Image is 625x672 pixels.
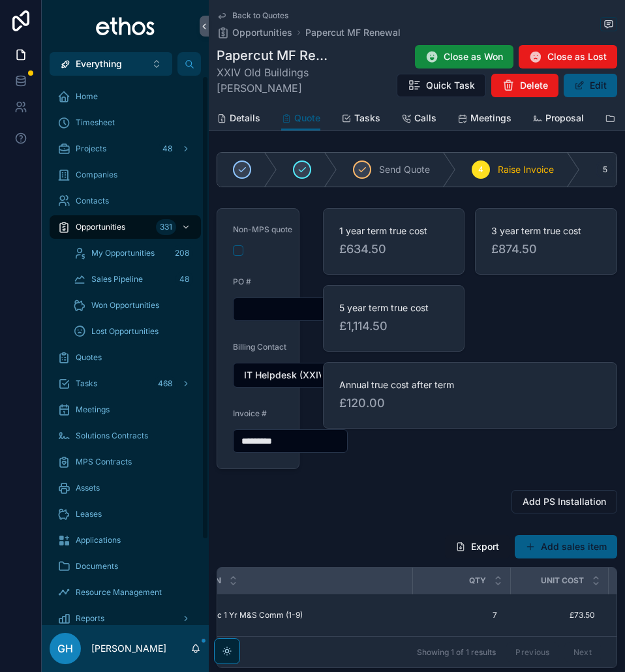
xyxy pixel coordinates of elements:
[294,112,320,125] span: Quote
[244,369,321,382] span: IT Helpdesk (XXIV Old Buildings [PERSON_NAME])
[76,431,148,441] span: Solutions Contracts
[50,476,201,500] a: Assets
[603,164,607,175] span: 5
[50,372,201,395] a: Tasks468
[417,647,496,658] span: Showing 1 of 1 results
[523,495,606,508] span: Add PS Installation
[57,641,73,656] span: GH
[518,605,600,626] a: £73.50
[50,555,201,578] a: Documents
[523,610,595,620] span: £73.50
[50,163,201,187] a: Companies
[50,137,201,160] a: Projects48
[401,106,436,132] a: Calls
[541,575,584,586] span: Unit Cost
[339,378,602,391] span: Annual true cost after term
[341,106,380,132] a: Tasks
[233,408,267,418] span: Invoice #
[511,490,617,513] button: Add PS Installation
[339,317,449,335] span: £1,114.50
[305,26,401,39] a: Papercut MF Renewal
[173,610,303,620] span: MFD Emb Lic 1 Yr M&S Comm (1-9)
[217,106,260,132] a: Details
[50,85,201,108] a: Home
[76,170,117,180] span: Companies
[414,112,436,125] span: Calls
[233,224,292,234] span: Non-MPS quote
[50,424,201,448] a: Solutions Contracts
[65,267,201,291] a: Sales Pipeline48
[426,79,475,92] span: Quick Task
[281,106,320,131] a: Quote
[515,535,617,558] button: Add sales item
[217,26,292,39] a: Opportunities
[420,605,502,626] a: 7
[76,457,132,467] span: MPS Contracts
[154,376,176,391] div: 468
[168,605,404,626] a: MFD Emb Lic 1 Yr M&S Comm (1-9)
[76,483,100,493] span: Assets
[76,57,122,70] span: Everything
[354,112,380,125] span: Tasks
[564,74,617,97] button: Edit
[50,502,201,526] a: Leases
[498,163,554,176] span: Raise Invoice
[91,300,159,311] span: Won Opportunities
[171,245,193,261] div: 208
[230,112,260,125] span: Details
[76,561,118,572] span: Documents
[339,394,602,412] span: £120.00
[50,215,201,239] a: Opportunities331
[469,575,486,586] span: Qty
[457,106,511,132] a: Meetings
[445,535,510,558] button: Export
[470,112,511,125] span: Meetings
[65,320,201,343] a: Lost Opportunities
[76,535,121,545] span: Applications
[76,378,97,389] span: Tasks
[76,352,102,363] span: Quotes
[233,342,286,352] span: Billing Contact
[76,91,98,102] span: Home
[491,240,601,258] span: £874.50
[91,274,143,284] span: Sales Pipeline
[91,248,155,258] span: My Opportunities
[491,74,558,97] button: Delete
[478,164,483,175] span: 4
[50,111,201,134] a: Timesheet
[50,607,201,630] a: Reports
[76,222,125,232] span: Opportunities
[233,277,251,286] span: PO #
[397,74,486,97] button: Quick Task
[50,346,201,369] a: Quotes
[232,10,288,21] span: Back to Quotes
[50,450,201,474] a: MPS Contracts
[217,65,333,96] span: XXIV Old Buildings [PERSON_NAME]
[233,363,348,388] button: Select Button
[65,241,201,265] a: My Opportunities208
[217,46,333,65] h1: Papercut MF Renewal
[232,26,292,39] span: Opportunities
[76,117,115,128] span: Timesheet
[339,224,449,237] span: 1 year term true cost
[444,50,503,63] span: Close as Won
[50,398,201,421] a: Meetings
[50,581,201,604] a: Resource Management
[339,301,449,314] span: 5 year term true cost
[415,45,513,69] button: Close as Won
[491,224,601,237] span: 3 year term true cost
[76,196,109,206] span: Contacts
[520,79,548,92] span: Delete
[50,528,201,552] a: Applications
[156,219,176,235] div: 331
[519,45,617,69] button: Close as Lost
[217,10,288,21] a: Back to Quotes
[76,613,104,624] span: Reports
[50,189,201,213] a: Contacts
[532,106,584,132] a: Proposal
[50,52,172,76] button: Select Button
[545,112,584,125] span: Proposal
[175,271,193,287] div: 48
[91,326,159,337] span: Lost Opportunities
